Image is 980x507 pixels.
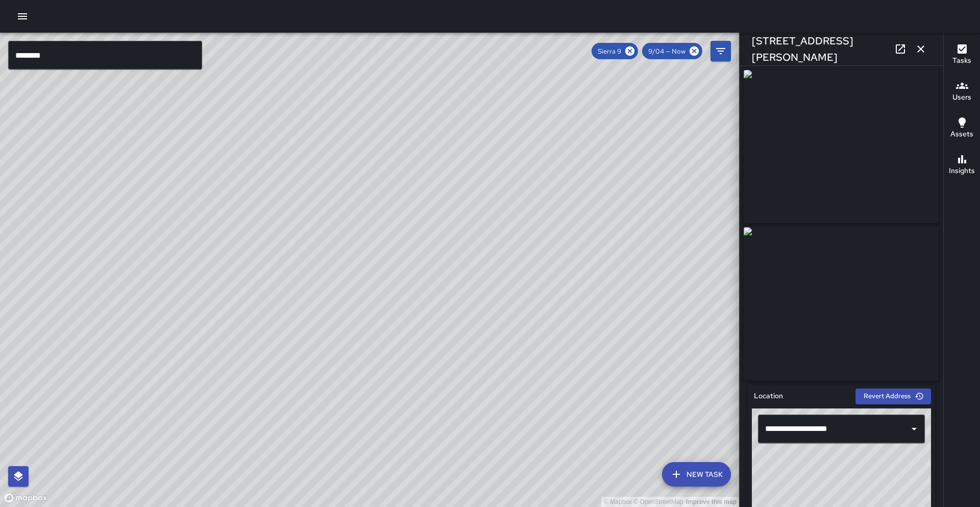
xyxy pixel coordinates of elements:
[662,462,731,487] button: New Task
[907,422,921,436] button: Open
[744,227,939,380] img: request_images%2F8378caa0-89db-11f0-806e-1b4b6bb931d7
[642,43,702,59] div: 9/04 — Now
[944,74,980,110] button: Users
[950,129,973,140] h6: Assets
[944,147,980,184] button: Insights
[710,41,731,61] button: Filters
[944,37,980,74] button: Tasks
[744,70,939,223] img: request_images%2F82470160-89db-11f0-806e-1b4b6bb931d7
[642,47,692,56] span: 9/04 — Now
[855,389,931,404] button: Revert Address
[752,33,890,65] h6: [STREET_ADDRESS][PERSON_NAME]
[592,43,638,59] div: Sierra 9
[952,55,971,66] h6: Tasks
[754,391,783,402] h6: Location
[952,92,971,103] h6: Users
[592,47,627,56] span: Sierra 9
[949,165,975,177] h6: Insights
[944,110,980,147] button: Assets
